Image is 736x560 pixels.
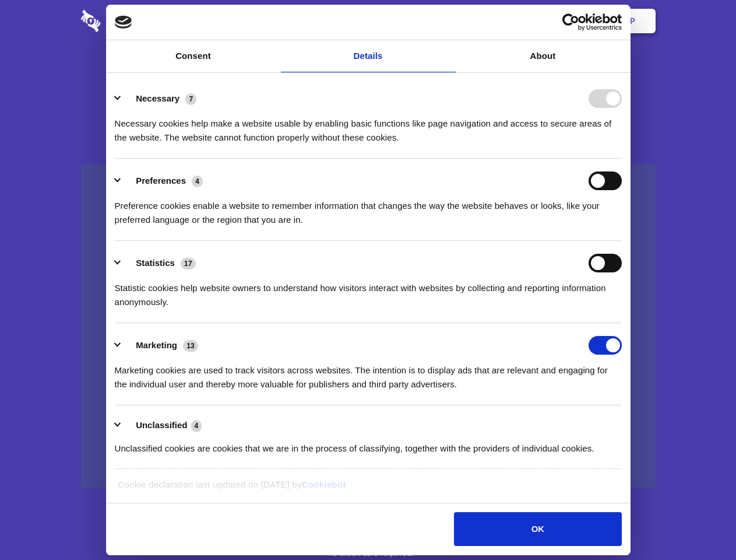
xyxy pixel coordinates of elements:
label: Preferences [136,176,186,185]
button: Unclassified (4) [115,418,209,433]
button: Preferences (4) [115,171,210,190]
button: Marketing (13) [115,336,206,355]
span: 4 [192,176,203,187]
label: Necessary [136,93,179,103]
span: 4 [191,420,202,432]
a: Usercentrics Cookiebot - opens in a new window [520,13,622,31]
iframe: Drift Widget Chat Controller [678,502,722,546]
a: Contact [473,3,526,39]
a: About [456,40,631,72]
label: Marketing [136,340,177,350]
a: Wistia video thumbnail [81,164,656,488]
a: Consent [106,40,281,72]
div: Marketing cookies are used to track visitors across websites. The intention is to display ads tha... [115,355,622,391]
span: 17 [181,258,196,269]
span: 13 [183,340,198,352]
div: Preference cookies enable a website to remember information that changes the way the website beha... [115,190,622,227]
img: logo [115,16,132,29]
a: Pricing [342,3,393,39]
div: Unclassified cookies are cookies that we are in the process of classifying, together with the pro... [115,433,622,456]
button: OK [454,512,621,546]
div: Necessary cookies help make a website usable by enabling basic functions like page navigation and... [115,108,622,145]
a: Details [281,40,456,72]
div: Statistic cookies help website owners to understand how visitors interact with websites by collec... [115,272,622,309]
div: Cookie declaration last updated on [DATE] by [109,478,627,501]
label: Statistics [136,258,175,268]
a: Login [529,3,579,39]
span: 7 [185,93,196,105]
h4: Auto-redaction of sensitive data, encrypted data sharing and self-destructing private chats. Shar... [81,106,656,145]
h1: Eliminate Slack Data Loss. [81,52,656,94]
button: Statistics (17) [115,254,203,272]
button: Necessary (7) [115,89,204,108]
a: Cookiebot [302,480,346,489]
img: logo-wordmark-white-trans-d4663122ce5f474addd5e946df7df03e33cb6a1c49d2221995e7729f52c070b2.svg [81,10,181,32]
